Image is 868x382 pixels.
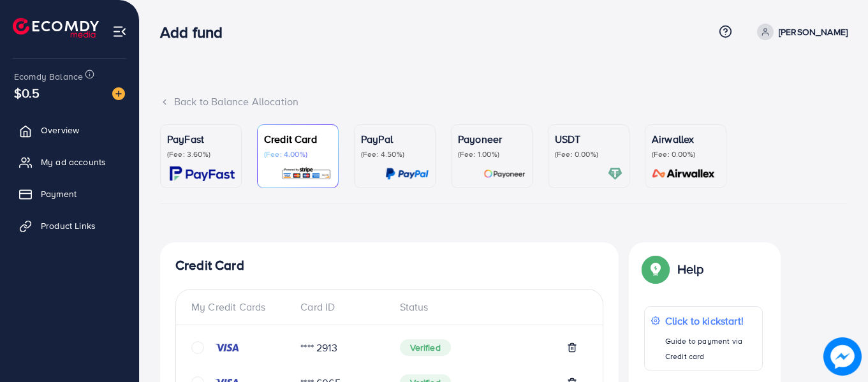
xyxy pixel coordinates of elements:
p: USDT [555,131,622,147]
div: Card ID [290,300,389,314]
p: (Fee: 0.00%) [555,149,622,159]
img: card [385,166,429,181]
img: Popup guide [644,258,667,281]
img: logo [13,18,99,38]
p: PayPal [361,131,429,147]
div: My Credit Cards [191,300,290,314]
p: Guide to payment via Credit card [665,334,756,364]
img: menu [112,24,127,39]
p: Payoneer [458,131,526,147]
p: Credit Card [264,131,332,147]
img: card [281,166,332,181]
h3: Add fund [160,23,233,41]
span: Verified [400,339,451,356]
span: $0.5 [14,84,40,102]
p: Click to kickstart! [665,313,756,328]
p: (Fee: 1.00%) [458,149,526,159]
div: Back to Balance Allocation [160,94,848,109]
img: card [170,166,235,181]
span: Payment [41,187,77,200]
span: My ad accounts [41,156,106,168]
span: Overview [41,124,79,136]
a: Overview [10,117,129,143]
img: credit [214,342,240,353]
p: Airwallex [652,131,719,147]
p: (Fee: 4.00%) [264,149,332,159]
p: Help [677,261,704,277]
p: (Fee: 0.00%) [652,149,719,159]
p: [PERSON_NAME] [779,24,848,40]
img: image [823,337,862,376]
span: Ecomdy Balance [14,70,83,83]
span: Product Links [41,219,96,232]
div: Status [390,300,588,314]
a: Payment [10,181,129,207]
h4: Credit Card [175,258,603,274]
p: (Fee: 4.50%) [361,149,429,159]
p: (Fee: 3.60%) [167,149,235,159]
img: image [112,87,125,100]
a: [PERSON_NAME] [752,24,848,40]
img: card [608,166,622,181]
img: card [648,166,719,181]
img: card [483,166,526,181]
svg: circle [191,341,204,354]
a: My ad accounts [10,149,129,175]
p: PayFast [167,131,235,147]
a: Product Links [10,213,129,239]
